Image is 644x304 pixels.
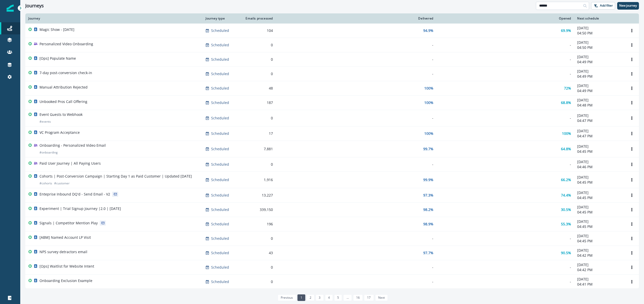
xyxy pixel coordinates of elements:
div: - [279,279,433,284]
p: [DATE] [577,277,622,282]
p: 04:48 PM [577,103,622,108]
p: [DATE] [577,128,622,134]
div: 104 [244,28,273,33]
div: 13,227 [244,193,273,198]
div: 196 [244,222,273,227]
a: 7-day post-conversion check-inScheduled0--[DATE]04:49 PMOptions [25,67,639,81]
p: 66.2% [561,177,571,182]
img: Inflection [7,5,14,12]
p: Onboarding - Personalized Video Email [39,143,106,148]
button: Options [628,99,636,106]
a: Page 1 is your current page [297,294,305,301]
p: 99.9% [423,177,433,182]
p: 04:45 PM [577,210,622,215]
p: # events [39,119,51,124]
p: 04:50 PM [577,45,622,50]
div: 0 [244,71,273,76]
p: [DATE] [577,83,622,88]
p: 90.5% [561,250,571,255]
button: New journey [617,2,639,10]
p: [DATE] [577,233,622,238]
button: Options [628,114,636,122]
p: Event Guests to Webhook [39,112,83,117]
p: Scheduled [211,207,229,212]
div: 0 [244,42,273,48]
button: Options [628,191,636,199]
a: Page 17 [364,294,374,301]
div: Emails processed [244,16,273,20]
p: # cohorts [39,181,52,186]
p: [DATE] [577,144,622,149]
p: VC Program Acceptance [39,130,80,135]
p: [DATE] [577,69,622,74]
p: 72% [564,86,571,91]
p: Scheduled [211,146,229,151]
p: Add filter [600,4,613,7]
p: Scheduled [211,131,229,136]
a: Magic Show - [DATE]Scheduled10494.9%69.9%[DATE]04:50 PMOptions [25,24,639,38]
p: 69.9% [561,28,571,33]
p: [DATE] [577,54,622,59]
div: - [279,57,433,62]
div: - [279,71,433,76]
p: [DATE] [577,175,622,180]
div: - [279,265,433,270]
a: Page 4 [325,294,333,301]
div: 0 [244,116,273,121]
p: [DATE] [577,98,622,103]
p: 04:45 PM [577,224,622,229]
button: Options [628,27,636,34]
div: 43 [244,250,273,255]
div: Journey [28,16,199,20]
div: - [439,265,571,270]
a: Jump forward [343,294,352,301]
p: Experiment | Trial Signup Journey |2.0 | [DATE] [39,206,121,211]
p: 74.4% [561,193,571,198]
div: - [279,236,433,241]
a: Signals | Competitor Mention PlayScheduled19698.9%55.3%[DATE]04:45 PMOptions [25,217,639,231]
a: Page 2 [307,294,314,301]
a: Personalized Video OnboardingScheduled0--[DATE]04:50 PMOptions [25,38,639,52]
p: Scheduled [211,177,229,182]
div: - [439,71,571,76]
div: Opened [439,16,571,20]
button: Options [628,56,636,63]
p: [Ops] Waitlist for Website Intent [39,264,94,269]
p: Scheduled [211,86,229,91]
p: Scheduled [211,100,229,105]
a: Experiment | Trial Signup Journey |2.0 | [DATE]Scheduled339,15098.2%30.5%[DATE]04:45 PMOptions [25,203,639,217]
p: Paid User Journey | All Paying Users [39,161,101,166]
p: 04:47 PM [577,134,622,139]
p: 04:49 PM [577,88,622,93]
p: 30.5% [561,207,571,212]
p: # onboarding [39,150,58,155]
p: [DATE] [577,40,622,45]
a: VC Program AcceptanceScheduled17100%100%[DATE]04:47 PMOptions [25,126,639,141]
p: 04:45 PM [577,195,622,200]
p: Scheduled [211,28,229,33]
div: - [279,116,433,121]
p: 100% [424,131,433,136]
a: Cohorts | Post-Conversion Campaign | Starting Day 1 as Paid Customer | Updated [DATE]#cohorts#cus... [25,172,639,188]
a: Page 3 [316,294,324,301]
div: Next schedule [577,16,622,20]
div: - [439,236,571,241]
p: Scheduled [211,42,229,48]
p: 04:47 PM [577,118,622,123]
p: NPS survey detractors email [39,249,87,254]
p: 04:49 PM [577,74,622,79]
p: New journey [619,4,637,7]
p: [DATE] [577,26,622,31]
a: Page 16 [353,294,363,301]
p: 04:45 PM [577,180,622,185]
a: Onboarding - Personalized Video Email#onboardingScheduled7,88199.7%64.8%[DATE]04:45 PMOptions [25,141,639,157]
button: Options [628,145,636,153]
div: 0 [244,265,273,270]
p: Scheduled [211,250,229,255]
p: 68.8% [561,100,571,105]
ul: Pagination [276,294,388,301]
p: [DATE] [577,113,622,118]
div: Journey type [206,16,237,20]
div: 0 [244,162,273,167]
p: [DATE] [577,248,622,253]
